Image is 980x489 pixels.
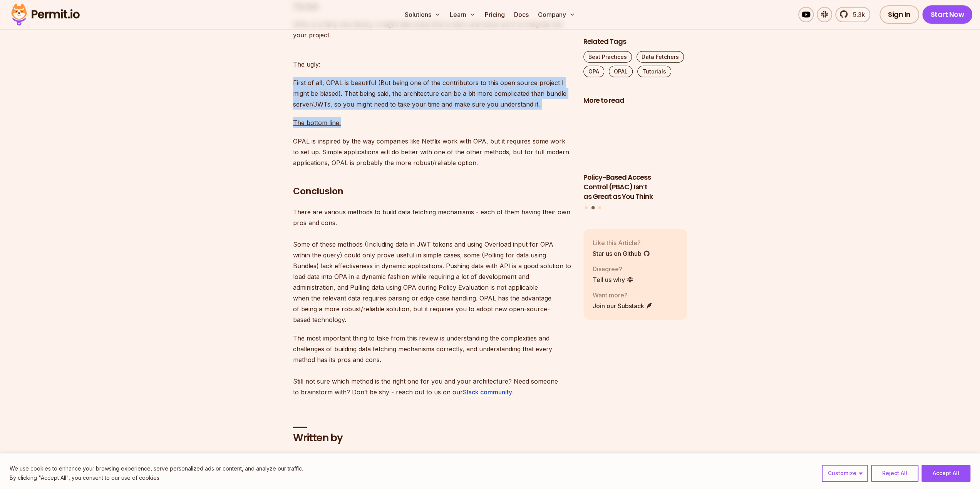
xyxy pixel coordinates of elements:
[835,7,870,22] a: 5.3k
[583,51,632,63] a: Best Practices
[593,264,633,274] p: Disagree?
[535,7,578,22] button: Company
[598,206,601,209] button: Go to slide 3
[879,5,919,24] a: Sign In
[921,465,970,482] button: Accept All
[583,96,687,105] h2: More to read
[293,431,571,445] h2: Written by
[293,333,571,397] p: The most important thing to take from this review is understanding the complexities and challenge...
[293,119,341,127] u: The bottom line:
[293,136,571,168] p: OPAL is inspired by the way companies like Netflix work with OPA, but it requires some work to se...
[583,37,687,47] h2: Related Tags
[463,388,512,396] a: Slack community
[447,7,479,22] button: Learn
[871,465,918,482] button: Reject All
[583,110,687,211] div: Posts
[609,66,633,77] a: OPAL
[293,60,320,68] u: The ugly:
[922,5,973,24] a: Start Now
[591,206,595,210] button: Go to slide 2
[593,238,650,247] p: Like this Article?
[593,290,653,300] p: Want more?
[593,301,653,310] a: Join our Substack
[10,464,303,473] p: We use cookies to enhance your browsing experience, serve personalized ads or content, and analyz...
[593,249,650,258] a: Star us on Github
[402,7,444,22] button: Solutions
[293,77,571,110] p: First of all, OPAL is beautiful (But being one of the contributors to this open source project I ...
[511,7,532,22] a: Docs
[8,2,83,28] img: Permit logo
[583,110,687,169] img: Policy-Based Access Control (PBAC) Isn’t as Great as You Think
[482,7,508,22] a: Pricing
[637,51,684,63] a: Data Fetchers
[10,473,303,482] p: By clicking "Accept All", you consent to our use of cookies.
[583,173,687,201] h3: Policy-Based Access Control (PBAC) Isn’t as Great as You Think
[293,207,571,325] p: There are various methods to build data fetching mechanisms - each of them having their own pros ...
[637,66,671,77] a: Tutorials
[583,66,604,77] a: OPA
[293,154,571,197] h2: Conclusion
[822,465,868,482] button: Customize
[583,110,687,202] li: 2 of 3
[293,19,571,40] p: OPAL is a fairly new library. It might take some time to learn and some work to integrate into yo...
[848,10,865,19] span: 5.3k
[585,206,588,209] button: Go to slide 1
[593,275,633,284] a: Tell us why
